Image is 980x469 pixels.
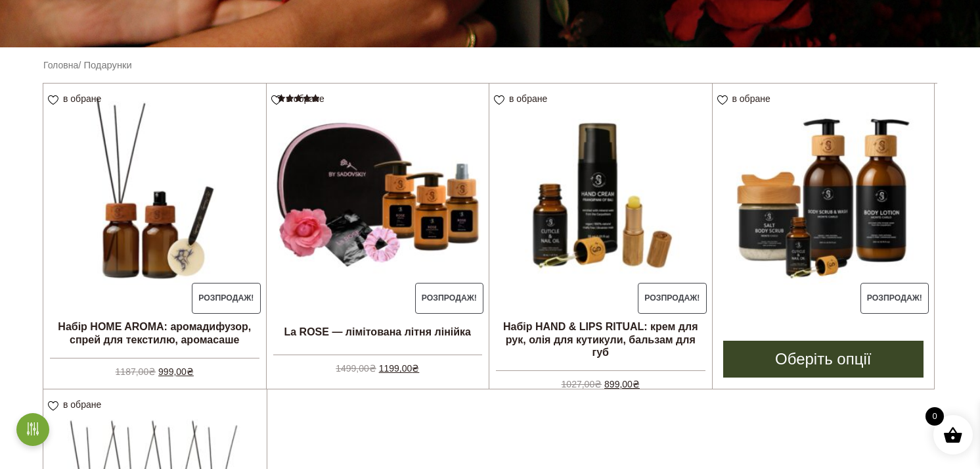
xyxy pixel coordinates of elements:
[412,363,419,374] span: ₴
[267,315,489,348] h2: La ROSE — лімітована літня лінійка
[379,363,420,374] bdi: 1199,00
[271,93,329,104] a: в обране
[713,84,935,315] a: Розпродаж!
[415,283,484,314] span: Розпродаж!
[494,95,504,105] img: unfavourite.svg
[267,84,489,376] a: Розпродаж! La ROSE — лімітована літня лінійкаОцінено в 5.00 з 5
[594,379,602,389] span: ₴
[192,283,261,314] span: Розпродаж!
[43,60,78,70] a: Головна
[633,379,640,389] span: ₴
[723,341,924,378] a: Виберіть опції для " Набір BODY ROUTINE: скраб, гель для душу, лосьйон + олія для кутикули у пода...
[116,366,156,377] bdi: 1187,00
[48,95,58,105] img: unfavourite.svg
[638,283,707,314] span: Розпродаж!
[43,315,266,351] h2: Набір HOME AROMA: аромадифузор, спрей для текстилю, аромасаше
[925,407,944,426] span: 0
[860,283,929,314] span: Розпродаж!
[717,93,775,104] a: в обране
[43,84,266,376] a: Розпродаж! Набір HOME AROMA: аромадифузор, спрей для текстилю, аромасаше
[717,95,728,105] img: unfavourite.svg
[63,93,101,104] span: в обране
[271,95,282,105] img: unfavourite.svg
[63,399,101,410] span: в обране
[43,58,937,72] nav: Breadcrumb
[187,366,194,377] span: ₴
[158,366,194,377] bdi: 999,00
[494,93,552,104] a: в обране
[48,93,106,104] a: в обране
[148,366,156,377] span: ₴
[489,84,712,376] a: Розпродаж! Набір HAND & LIPS RITUAL: крем для рук, олія для кутикули, бальзам для губ
[286,93,324,104] span: в обране
[604,379,640,389] bdi: 899,00
[48,401,58,411] img: unfavourite.svg
[489,315,712,364] h2: Набір HAND & LIPS RITUAL: крем для рук, олія для кутикули, бальзам для губ
[732,93,770,104] span: в обране
[562,379,602,389] bdi: 1027,00
[509,93,547,104] span: в обране
[336,363,376,374] bdi: 1499,00
[48,399,106,410] a: в обране
[369,363,376,374] span: ₴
